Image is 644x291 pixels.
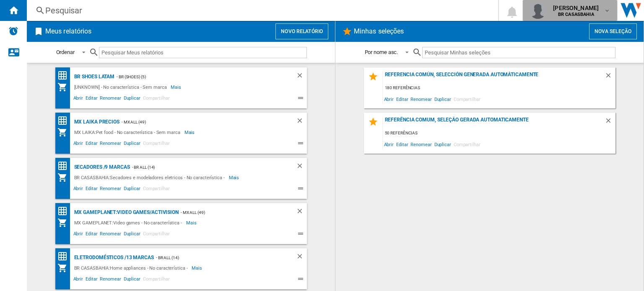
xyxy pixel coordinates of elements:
span: Renomear [99,275,122,285]
div: Secadores /9 marcas [72,162,130,173]
span: Renomear [99,139,122,149]
div: - BR ALL (14) [130,162,279,173]
div: Ordenar [56,49,75,55]
div: Deletar [296,72,307,82]
div: Meu sortimento [57,173,72,183]
input: Pesquisar Minhas seleções [422,47,615,58]
span: Abrir [72,139,85,149]
span: Editar [84,139,99,149]
div: Deletar [605,117,615,128]
span: Renomear [99,230,122,240]
div: Deletar [296,117,307,127]
div: - MX ALL (49) [119,117,279,127]
span: Renomear [409,139,433,150]
div: Matriz de preços [57,251,72,262]
span: Editar [84,230,99,240]
span: Mais [171,82,182,92]
div: Meu sortimento [57,127,72,137]
span: Editar [84,185,99,195]
div: [UNKNOWN] - No característica - Sem marca [72,82,171,92]
span: Duplicar [122,94,142,104]
span: Renomear [409,93,433,105]
button: Novo relatório [275,23,328,39]
img: alerts-logo.svg [8,26,18,36]
div: - BR ALL (14) [154,252,279,263]
span: Compartilhar [142,230,171,240]
span: Duplicar [122,139,142,149]
span: Compartilhar [142,185,171,195]
div: 50 referências [383,128,615,139]
b: BR CASASBAHIA [558,12,594,17]
span: Renomear [99,185,122,195]
input: Pesquisar Meus relatórios [99,47,307,58]
div: - BR (shoes) (5) [114,72,279,82]
div: Referencia común, selección generada automáticamente [383,72,605,83]
span: Duplicar [433,93,452,105]
div: Por nome asc. [365,49,398,55]
span: Compartilhar [452,139,482,150]
button: Nova seleção [589,23,637,39]
span: Compartilhar [142,275,171,285]
div: Matriz de preços [57,206,72,216]
div: Pesquisar [45,5,476,16]
span: Abrir [72,185,85,195]
span: Editar [84,94,99,104]
div: Meu sortimento [57,82,72,92]
span: Duplicar [433,139,452,150]
span: Abrir [72,94,85,104]
span: Compartilhar [452,93,482,105]
div: 180 referências [383,83,615,93]
span: Editar [395,93,409,105]
div: MX Laika Precios [72,117,119,127]
div: Matriz de preços [57,70,72,81]
span: Abrir [72,275,85,285]
div: - MX ALL (49) [179,207,279,218]
span: Mais [184,127,196,137]
div: Matriz de preços [57,116,72,126]
h2: Minhas seleções [352,23,406,39]
span: Compartilhar [142,94,171,104]
div: ELETRODOMÉSTICOS /13 marcas [72,252,154,263]
span: Duplicar [122,185,142,195]
span: Abrir [72,230,85,240]
div: Meu sortimento [57,263,72,273]
span: Editar [395,139,409,150]
span: Mais [229,173,241,183]
div: Deletar [296,252,307,263]
div: MX LAIKA:Pet food - No característica - Sem marca [72,127,184,137]
span: Mais [186,218,198,228]
span: Duplicar [122,230,142,240]
span: Compartilhar [142,139,171,149]
div: Referência comum, seleção gerada automaticamente [383,117,605,128]
div: MX GAMEPLANET:Video games/ACTIVISION [72,207,179,218]
div: Matriz de preços [57,161,72,171]
span: Duplicar [122,275,142,285]
div: BR CASASBAHIA:Secadores e modeladores eletricos - No característica - [72,173,229,183]
h2: Meus relatórios [44,23,93,39]
div: Deletar [605,72,615,83]
div: BR Shoes latam [72,72,115,82]
span: Renomear [99,94,122,104]
span: Abrir [383,139,395,150]
img: profile.jpg [530,2,546,19]
span: Abrir [383,93,395,105]
div: Meu sortimento [57,218,72,228]
span: Editar [84,275,99,285]
div: Deletar [296,207,307,218]
span: [PERSON_NAME] [553,4,599,12]
div: MX GAMEPLANET:Video games - No característica - [72,218,186,228]
div: Deletar [296,162,307,173]
div: BR CASASBAHIA:Home appliances - No característica - [72,263,192,273]
span: Mais [192,263,203,273]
